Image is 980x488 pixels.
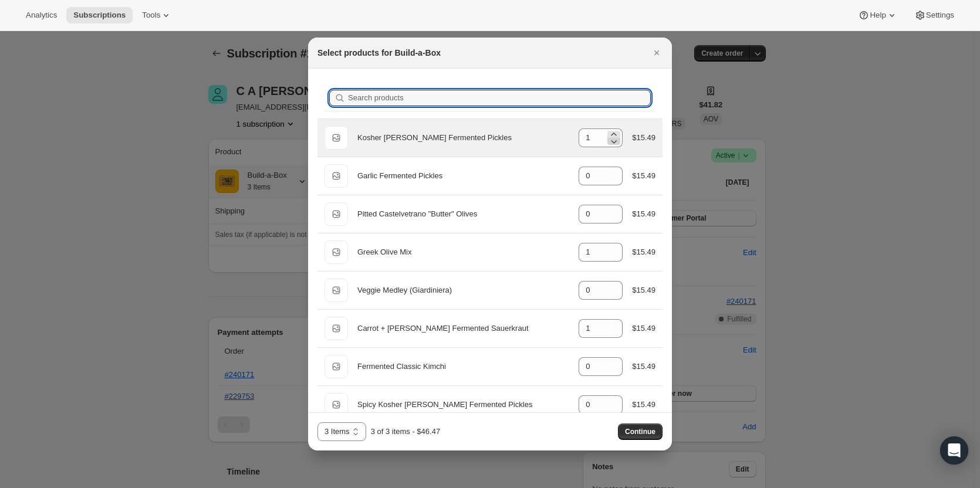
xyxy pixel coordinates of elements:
div: $15.49 [632,284,655,296]
span: Help [870,11,886,20]
span: Subscriptions [73,11,126,20]
div: Open Intercom Messenger [940,436,968,465]
div: Greek Olive Mix [357,246,569,258]
span: Tools [142,11,160,20]
div: Fermented Classic Kimchi [357,361,569,372]
div: $15.49 [632,208,655,220]
div: Garlic Fermented Pickles [357,170,569,182]
button: Settings [907,7,961,23]
div: Kosher [PERSON_NAME] Fermented Pickles [357,132,569,144]
div: Carrot + [PERSON_NAME] Fermented Sauerkraut [357,323,569,334]
span: Settings [926,11,954,20]
span: Analytics [26,11,57,20]
button: Close [648,45,665,61]
div: $15.49 [632,170,655,182]
input: Search products [348,90,651,106]
div: $15.49 [632,246,655,258]
div: $15.49 [632,399,655,411]
button: Analytics [19,7,64,23]
div: Veggie Medley (Giardiniera) [357,284,569,296]
div: Pitted Castelvetrano "Butter" Olives [357,208,569,220]
div: $15.49 [632,361,655,372]
div: $15.49 [632,132,655,144]
div: $15.49 [632,323,655,334]
button: Continue [618,423,663,440]
button: Help [851,7,904,23]
div: Spicy Kosher [PERSON_NAME] Fermented Pickles [357,399,569,411]
div: 3 of 3 items - $46.47 [371,426,441,438]
span: Continue [625,427,655,436]
h2: Select products for Build-a-Box [317,47,441,59]
button: Subscriptions [66,7,133,23]
button: Tools [135,7,179,23]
